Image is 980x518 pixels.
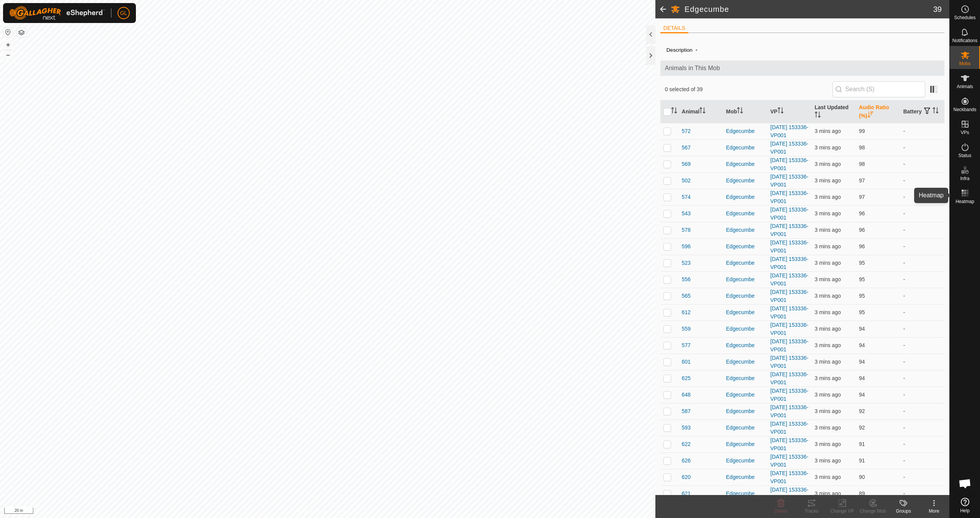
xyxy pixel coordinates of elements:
[682,490,691,498] span: 621
[815,227,841,233] span: 30 Aug 2025, 7:36 pm
[919,508,949,515] div: More
[859,276,865,282] span: 95
[900,321,944,337] td: -
[859,457,865,464] span: 91
[682,127,691,135] span: 572
[815,293,841,299] span: 30 Aug 2025, 7:36 pm
[859,392,865,398] span: 94
[682,457,691,465] span: 626
[699,108,706,115] p-sorticon: Activate to sort
[671,108,677,115] p-sorticon: Activate to sort
[770,454,808,468] a: [DATE] 153336-VP001
[900,469,944,485] td: -
[726,424,764,432] div: Edgecumbe
[859,342,865,348] span: 94
[770,388,808,402] a: [DATE] 153336-VP001
[859,260,865,266] span: 95
[723,100,768,123] th: Mob
[726,226,764,234] div: Edgecumbe
[950,495,980,516] a: Help
[900,370,944,387] td: -
[726,210,764,218] div: Edgecumbe
[900,189,944,205] td: -
[900,238,944,255] td: -
[933,3,942,15] span: 39
[17,28,26,37] button: Map Layers
[770,371,808,385] a: [DATE] 153336-VP001
[682,308,691,316] span: 612
[682,160,691,168] span: 569
[900,205,944,222] td: -
[955,199,974,204] span: Heatmap
[682,473,691,481] span: 620
[815,177,841,184] span: 30 Aug 2025, 7:36 pm
[856,100,900,123] th: Audio Ratio (%)
[859,161,865,167] span: 98
[682,440,691,448] span: 622
[815,375,841,381] span: 30 Aug 2025, 7:37 pm
[335,508,358,515] a: Contact Us
[867,113,874,119] p-sorticon: Activate to sort
[796,508,827,515] div: Tracks
[815,408,841,414] span: 30 Aug 2025, 7:37 pm
[900,255,944,271] td: -
[770,207,808,221] a: [DATE] 153336-VP001
[900,420,944,436] td: -
[859,375,865,381] span: 94
[859,359,865,365] span: 94
[815,490,841,497] span: 30 Aug 2025, 7:37 pm
[815,425,841,431] span: 30 Aug 2025, 7:37 pm
[682,374,691,382] span: 625
[815,113,821,119] p-sorticon: Activate to sort
[770,223,808,237] a: [DATE] 153336-VP001
[770,239,808,254] a: [DATE] 153336-VP001
[770,289,808,303] a: [DATE] 153336-VP001
[859,326,865,332] span: 94
[859,243,865,249] span: 96
[933,108,939,115] p-sorticon: Activate to sort
[958,153,971,158] span: Status
[682,210,691,218] span: 543
[859,408,865,414] span: 92
[960,176,969,181] span: Infra
[900,172,944,189] td: -
[682,144,691,152] span: 567
[833,81,925,97] input: Search (S)
[859,144,865,151] span: 98
[815,194,841,200] span: 30 Aug 2025, 7:36 pm
[297,508,326,515] a: Privacy Policy
[770,190,808,204] a: [DATE] 153336-VP001
[815,210,841,216] span: 30 Aug 2025, 7:36 pm
[815,392,841,398] span: 30 Aug 2025, 7:37 pm
[900,304,944,321] td: -
[900,271,944,288] td: -
[770,487,808,501] a: [DATE] 153336-VP001
[770,124,808,138] a: [DATE] 153336-VP001
[726,358,764,366] div: Edgecumbe
[815,243,841,249] span: 30 Aug 2025, 7:37 pm
[682,275,691,284] span: 556
[774,508,788,514] span: Delete
[682,193,691,201] span: 574
[827,508,857,515] div: Change VP
[770,157,808,171] a: [DATE] 153336-VP001
[726,275,764,284] div: Edgecumbe
[726,127,764,135] div: Edgecumbe
[815,342,841,348] span: 30 Aug 2025, 7:36 pm
[726,490,764,498] div: Edgecumbe
[815,474,841,480] span: 30 Aug 2025, 7:37 pm
[770,355,808,369] a: [DATE] 153336-VP001
[815,144,841,151] span: 30 Aug 2025, 7:36 pm
[682,259,691,267] span: 523
[3,28,13,37] button: Reset Map
[684,5,933,14] h2: Edgecumbe
[857,508,888,515] div: Change Mob
[900,288,944,304] td: -
[960,508,970,513] span: Help
[665,85,833,93] span: 0 selected of 39
[770,437,808,451] a: [DATE] 153336-VP001
[815,359,841,365] span: 30 Aug 2025, 7:37 pm
[726,308,764,316] div: Edgecumbe
[859,474,865,480] span: 90
[726,292,764,300] div: Edgecumbe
